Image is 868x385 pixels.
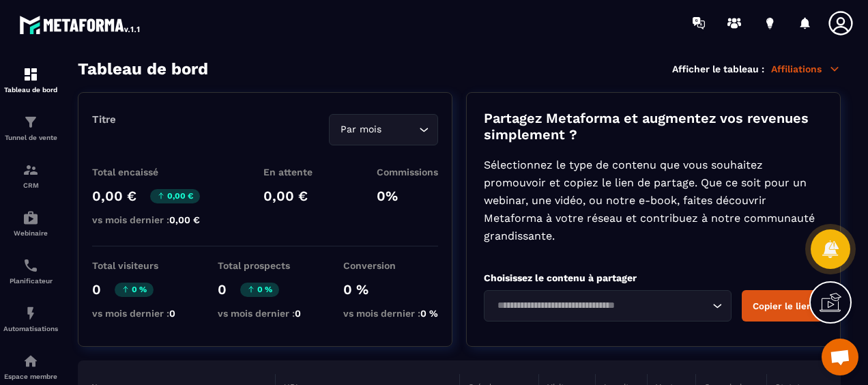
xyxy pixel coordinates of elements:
p: Titre [92,113,116,126]
p: vs mois dernier : [343,308,438,319]
img: automations [23,305,39,322]
p: Choisissez le contenu à partager [484,272,823,283]
a: formationformationTableau de bord [3,56,58,104]
p: Automatisations [3,325,58,332]
a: automationsautomationsAutomatisations [3,295,58,343]
p: 0 % [343,281,438,298]
img: formation [23,114,39,130]
span: 0,00 € [169,214,200,225]
a: formationformationTunnel de vente [3,104,58,152]
p: Conversion [343,260,438,271]
span: 0 % [420,308,438,319]
p: Planificateur [3,277,58,285]
p: Afficher le tableau : [672,63,764,74]
p: 0% [377,188,438,204]
p: Affiliations [771,63,841,75]
p: 0 % [240,283,279,297]
p: Webinaire [3,229,58,237]
a: schedulerschedulerPlanificateur [3,247,58,295]
div: Search for option [484,290,732,322]
p: En attente [263,167,313,177]
p: 0 [218,281,227,298]
h3: Tableau de bord [78,59,208,79]
a: formationformationCRM [3,152,58,199]
button: Copier le lien [742,290,823,322]
input: Search for option [385,122,416,137]
p: 0 % [115,283,154,297]
p: vs mois dernier : [92,214,200,225]
p: Espace membre [3,373,58,380]
p: Total prospects [218,260,301,271]
div: Search for option [329,114,438,145]
p: Commissions [377,167,438,177]
p: CRM [3,182,58,189]
img: automations [23,353,39,369]
p: vs mois dernier : [218,308,301,319]
a: Ouvrir le chat [822,339,858,375]
span: Par mois [338,122,385,137]
img: scheduler [23,257,39,274]
p: vs mois dernier : [92,308,175,319]
input: Search for option [493,298,709,313]
a: automationsautomationsWebinaire [3,199,58,247]
img: formation [23,162,39,178]
p: Total visiteurs [92,260,175,271]
p: 0,00 € [263,188,313,204]
img: automations [23,210,39,226]
span: 0 [169,308,175,319]
p: Sélectionnez le type de contenu que vous souhaitez promouvoir et copiez le lien de partage. Que c... [484,156,823,245]
p: Tunnel de vente [3,134,58,141]
p: Partagez Metaforma et augmentez vos revenues simplement ? [484,110,823,143]
img: formation [23,66,39,83]
img: logo [19,12,142,37]
p: 0,00 € [150,189,200,203]
p: 0,00 € [92,188,136,204]
p: Total encaissé [92,167,200,177]
p: Tableau de bord [3,86,58,94]
span: 0 [295,308,301,319]
p: 0 [92,281,101,298]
